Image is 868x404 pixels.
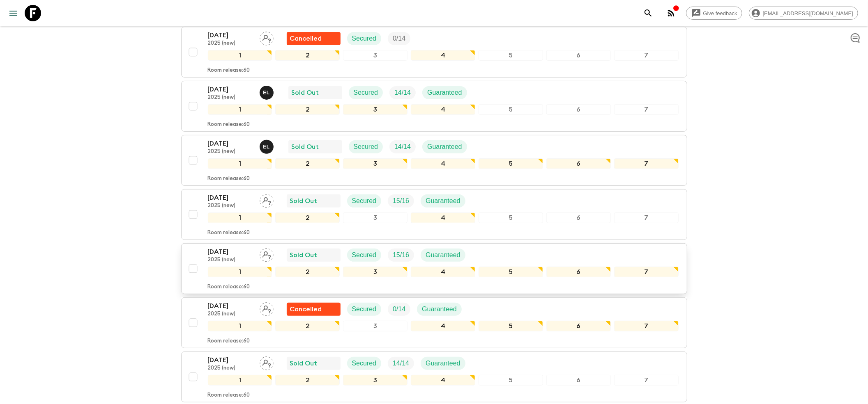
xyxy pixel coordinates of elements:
[427,142,462,152] p: Guaranteed
[479,267,543,277] div: 5
[411,267,475,277] div: 4
[260,305,274,311] span: Assign pack leader
[394,142,411,152] p: 14 / 14
[614,158,679,169] div: 7
[275,104,340,115] div: 2
[208,365,253,372] p: 2025 (new)
[388,357,414,370] div: Trip Fill
[546,267,611,277] div: 6
[426,250,460,260] p: Guaranteed
[263,89,270,96] p: E L
[411,158,475,169] div: 4
[347,249,382,262] div: Secured
[181,189,687,240] button: [DATE]2025 (new)Assign pack leaderSold OutSecuredTrip FillGuaranteed1234567Room release:60
[208,355,253,365] p: [DATE]
[275,212,340,223] div: 2
[290,358,318,368] p: Sold Out
[208,338,250,345] p: Room release: 60
[546,321,611,331] div: 6
[181,297,687,348] button: [DATE]2025 (new)Assign pack leaderFlash Pack cancellationSecuredTrip FillGuaranteed1234567Room re...
[181,243,687,294] button: [DATE]2025 (new)Assign pack leaderSold OutSecuredTrip FillGuaranteed1234567Room release:60
[208,212,272,223] div: 1
[208,193,253,203] p: [DATE]
[208,230,250,236] p: Room release: 60
[275,375,340,386] div: 2
[427,88,462,98] p: Guaranteed
[393,250,409,260] p: 15 / 16
[749,7,858,20] div: [EMAIL_ADDRESS][DOMAIN_NAME]
[208,121,250,128] p: Room release: 60
[343,212,408,223] div: 3
[393,358,409,368] p: 14 / 14
[343,267,408,277] div: 3
[260,251,274,257] span: Assign pack leader
[354,142,378,152] p: Secured
[208,67,250,74] p: Room release: 60
[426,196,460,206] p: Guaranteed
[208,148,253,155] p: 2025 (new)
[347,194,382,208] div: Secured
[479,104,543,115] div: 5
[208,50,272,61] div: 1
[208,94,253,101] p: 2025 (new)
[394,88,411,98] p: 14 / 14
[208,84,253,94] p: [DATE]
[208,392,250,399] p: Room release: 60
[479,158,543,169] div: 5
[260,140,275,154] button: EL
[287,32,341,45] div: Flash Pack cancellation
[292,142,319,152] p: Sold Out
[426,358,460,368] p: Guaranteed
[614,375,679,386] div: 7
[389,86,416,99] div: Trip Fill
[263,144,270,150] p: E L
[352,250,377,260] p: Secured
[181,27,687,78] button: [DATE]2025 (new)Assign pack leaderFlash Pack cancellationSecuredTrip Fill1234567Room release:60
[343,50,408,61] div: 3
[260,142,275,149] span: Eleonora Longobardi
[208,158,272,169] div: 1
[275,158,340,169] div: 2
[411,50,475,61] div: 4
[758,10,858,16] span: [EMAIL_ADDRESS][DOMAIN_NAME]
[208,267,272,277] div: 1
[287,303,341,316] div: Flash Pack cancellation
[388,194,414,208] div: Trip Fill
[208,284,250,290] p: Room release: 60
[686,7,742,20] a: Give feedback
[349,86,383,99] div: Secured
[260,359,274,365] span: Assign pack leader
[388,249,414,262] div: Trip Fill
[411,104,475,115] div: 4
[389,140,416,153] div: Trip Fill
[208,139,253,148] p: [DATE]
[181,81,687,132] button: [DATE]2025 (new)Eleonora LongobardiSold OutSecuredTrip FillGuaranteed1234567Room release:60
[292,88,319,98] p: Sold Out
[546,212,611,223] div: 6
[208,301,253,311] p: [DATE]
[208,311,253,317] p: 2025 (new)
[349,140,383,153] div: Secured
[347,32,382,45] div: Secured
[290,250,318,260] p: Sold Out
[393,34,405,43] p: 0 / 14
[352,196,377,206] p: Secured
[614,50,679,61] div: 7
[546,158,611,169] div: 6
[354,88,378,98] p: Secured
[546,104,611,115] div: 6
[614,212,679,223] div: 7
[347,357,382,370] div: Secured
[393,304,405,314] p: 0 / 14
[181,352,687,402] button: [DATE]2025 (new)Assign pack leaderSold OutSecuredTrip FillGuaranteed1234567Room release:60
[352,34,377,43] p: Secured
[290,304,322,314] p: Cancelled
[614,321,679,331] div: 7
[479,375,543,386] div: 5
[208,104,272,115] div: 1
[479,321,543,331] div: 5
[208,176,250,182] p: Room release: 60
[411,321,475,331] div: 4
[208,203,253,209] p: 2025 (new)
[260,196,274,203] span: Assign pack leader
